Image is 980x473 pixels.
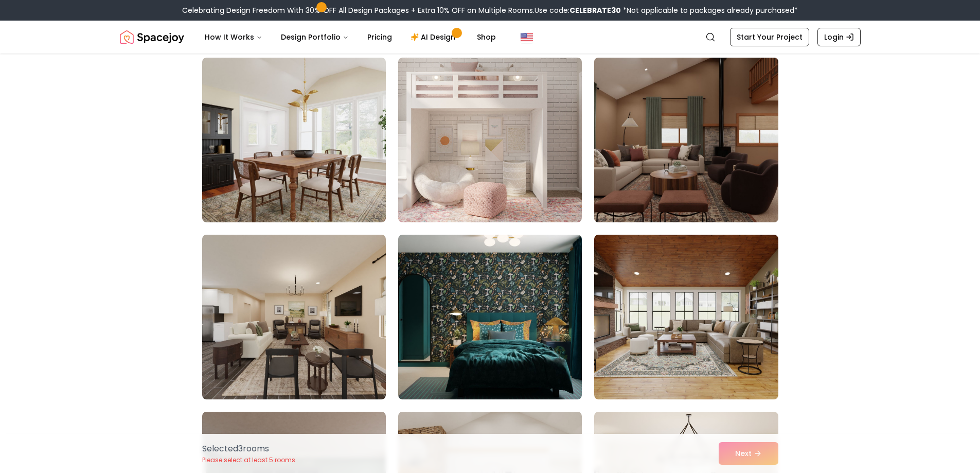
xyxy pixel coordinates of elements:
[569,5,621,15] b: CELEBRATE30
[120,21,861,54] nav: Global
[590,54,782,226] img: Room room-33
[817,28,861,46] a: Login
[182,5,798,15] div: Celebrating Design Freedom With 30% OFF All Design Packages + Extra 10% OFF on Multiple Rooms.
[398,235,582,399] img: Room room-35
[621,5,798,15] span: *Not applicable to packages already purchased*
[730,28,809,46] a: Start Your Project
[359,27,400,47] a: Pricing
[202,443,295,455] p: Selected 3 room s
[521,31,533,43] img: United States
[402,27,467,47] a: AI Design
[398,58,582,222] img: Room room-32
[202,235,386,399] img: Room room-34
[120,27,184,47] img: Spacejoy Logo
[534,5,621,15] span: Use code:
[197,27,504,47] nav: Main
[197,27,271,47] button: How It Works
[202,456,295,464] p: Please select at least 5 rooms
[594,235,778,399] img: Room room-36
[469,27,504,47] a: Shop
[202,58,386,222] img: Room room-31
[273,27,357,47] button: Design Portfolio
[120,27,184,47] a: Spacejoy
